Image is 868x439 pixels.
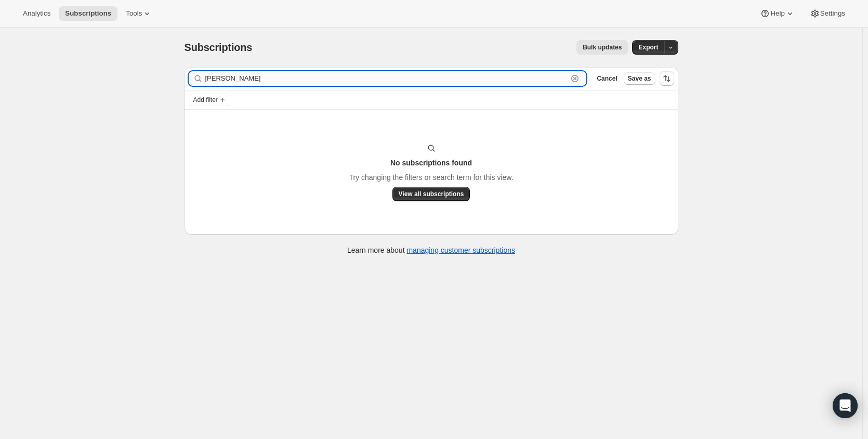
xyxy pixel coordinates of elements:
[770,9,784,18] span: Help
[347,245,515,255] p: Learn more about
[754,6,801,21] button: Help
[23,9,50,18] span: Analytics
[638,43,658,51] span: Export
[628,74,651,83] span: Save as
[120,6,159,21] button: Tools
[185,42,253,53] span: Subscriptions
[189,94,230,106] button: Add filter
[59,6,117,21] button: Subscriptions
[624,72,655,85] button: Save as
[820,9,845,18] span: Settings
[632,40,664,55] button: Export
[593,72,621,85] button: Cancel
[392,187,470,201] button: View all subscriptions
[583,43,622,51] span: Bulk updates
[576,40,628,55] button: Bulk updates
[349,172,513,183] p: Try changing the filters or search term for this view.
[597,74,617,83] span: Cancel
[126,9,142,18] span: Tools
[570,73,580,84] button: Clear
[205,71,568,86] input: Filter subscribers
[833,393,858,418] div: Open Intercom Messenger
[390,158,472,168] h3: No subscriptions found
[804,6,851,21] button: Settings
[399,190,464,198] span: View all subscriptions
[660,71,674,86] button: Sort the results
[193,96,218,104] span: Add filter
[406,246,515,254] a: managing customer subscriptions
[65,9,111,18] span: Subscriptions
[17,6,57,21] button: Analytics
